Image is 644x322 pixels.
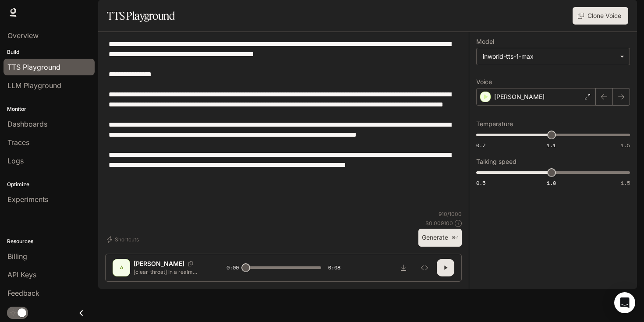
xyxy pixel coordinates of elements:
[477,48,630,65] div: inworld-tts-1-max
[547,179,556,187] span: 1.0
[476,179,485,187] span: 0.5
[395,259,412,276] button: Download audio
[184,261,197,266] button: Copy Voice ID
[476,39,494,45] p: Model
[226,263,239,272] span: 0:00
[418,229,462,247] button: Generate⌘⏎
[494,92,545,101] p: [PERSON_NAME]
[621,179,630,187] span: 1.5
[452,235,458,241] p: ⌘⏎
[476,121,513,127] p: Temperature
[416,259,433,276] button: Inspect
[476,159,517,165] p: Talking speed
[134,268,205,276] p: [clear_throat] In a realm where magic flows like rivers and dragons soar through crimson skies, a...
[328,263,340,272] span: 0:08
[476,79,492,85] p: Voice
[439,210,462,218] p: 910 / 1000
[483,52,616,61] div: inworld-tts-1-max
[573,7,628,25] button: Clone Voice
[614,292,635,313] div: Open Intercom Messenger
[114,261,128,275] div: A
[107,7,175,25] h1: TTS Playground
[425,219,453,227] p: $ 0.009100
[105,233,142,247] button: Shortcuts
[547,142,556,149] span: 1.1
[476,142,485,149] span: 0.7
[134,259,184,268] p: [PERSON_NAME]
[621,142,630,149] span: 1.5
